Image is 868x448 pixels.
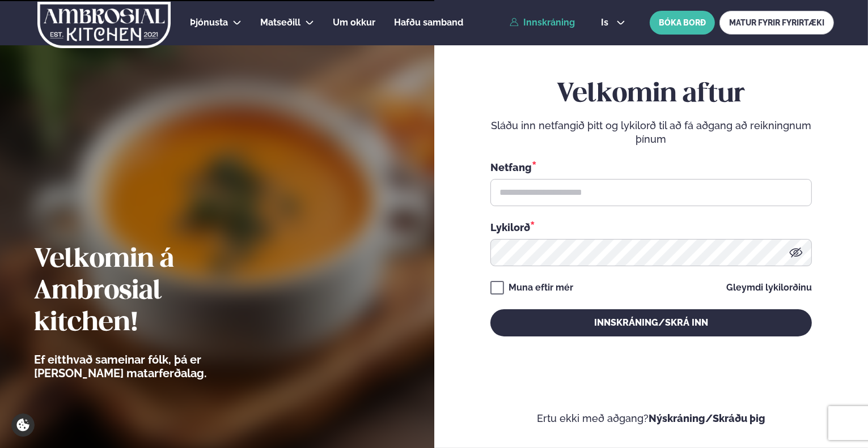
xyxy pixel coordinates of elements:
button: is [592,18,634,27]
p: Ef eitthvað sameinar fólk, þá er [PERSON_NAME] matarferðalag. [34,353,269,380]
img: logo [36,2,172,48]
a: Hafðu samband [394,16,463,29]
button: Innskráning/Skrá inn [490,309,812,336]
p: Ertu ekki með aðgang? [468,412,835,425]
a: Þjónusta [190,16,228,29]
span: Þjónusta [190,17,228,28]
h2: Velkomin á Ambrosial kitchen! [34,244,269,339]
div: Netfang [490,160,812,174]
a: Innskráning [510,18,575,28]
span: is [601,18,612,27]
p: Sláðu inn netfangið þitt og lykilorð til að fá aðgang að reikningnum þínum [490,119,812,146]
h2: Velkomin aftur [490,79,812,110]
button: BÓKA BORÐ [650,11,715,35]
a: Gleymdi lykilorðinu [726,283,812,292]
span: Um okkur [333,17,375,28]
div: Lykilorð [490,220,812,234]
a: Nýskráning/Skráðu þig [649,412,765,424]
a: Um okkur [333,16,375,29]
a: MATUR FYRIR FYRIRTÆKI [719,11,834,35]
a: Cookie settings [11,413,35,437]
span: Matseðill [260,17,300,28]
span: Hafðu samband [394,17,463,28]
a: Matseðill [260,16,300,29]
